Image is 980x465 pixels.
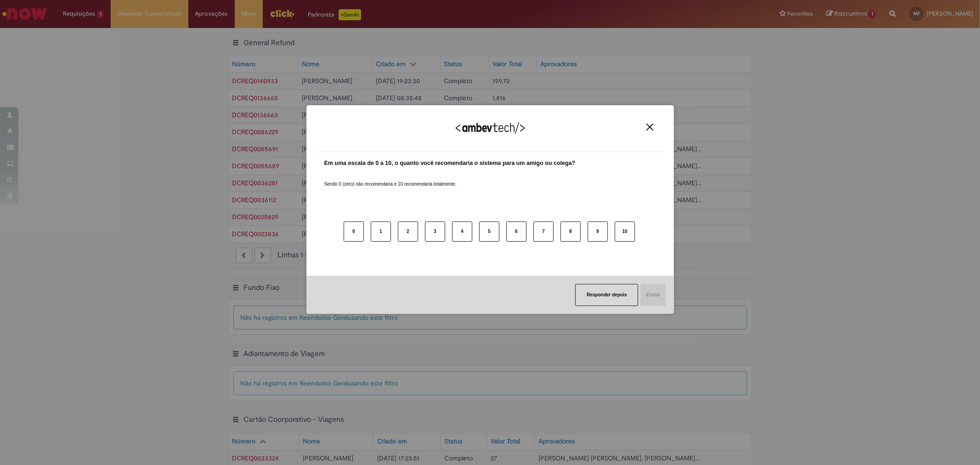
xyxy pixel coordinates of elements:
[398,221,418,242] button: 2
[615,221,635,242] button: 10
[371,221,391,242] button: 1
[479,221,499,242] button: 5
[425,221,445,242] button: 3
[324,159,576,168] label: Em uma escala de 0 a 10, o quanto você recomendaria o sistema para um amigo ou colega?
[456,122,525,134] img: Logo Ambevtech
[452,221,472,242] button: 4
[344,221,364,242] button: 0
[644,123,656,131] button: Close
[506,221,527,242] button: 6
[324,170,457,187] label: Sendo 0 (zero) não recomendaria e 10 recomendaria totalmente.
[575,284,638,306] button: Responder depois
[561,221,581,242] button: 8
[588,221,608,242] button: 9
[533,221,554,242] button: 7
[646,124,653,130] img: Close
